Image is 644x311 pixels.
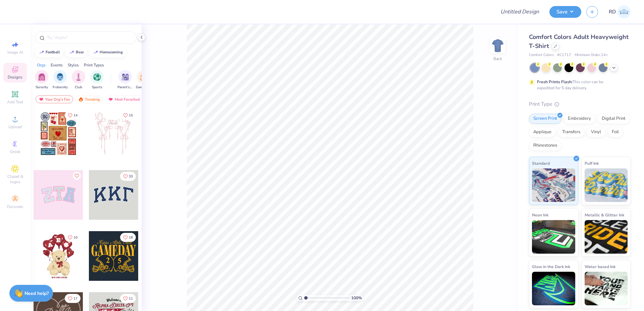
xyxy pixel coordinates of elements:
button: filter button [35,70,48,90]
img: Standard [532,168,575,202]
span: Image AI [7,50,23,55]
div: filter for Parent's Weekend [117,70,133,90]
span: # C1717 [557,52,571,58]
button: Like [73,172,81,180]
button: filter button [136,70,151,90]
button: Like [65,111,80,120]
span: 14 [73,114,77,117]
img: Sports Image [93,73,101,81]
button: Like [120,111,136,120]
div: football [46,50,60,54]
div: filter for Sports [90,70,104,90]
span: 18 [129,236,133,239]
img: Sorority Image [38,73,46,81]
span: Add Text [7,99,23,105]
span: Clipart & logos [3,174,27,185]
div: Trending [75,95,103,103]
img: Puff Ink [585,168,628,202]
span: Club [75,85,82,90]
div: Events [51,62,63,68]
img: Neon Ink [532,220,575,254]
button: homecoming [89,47,126,57]
button: football [35,47,63,57]
input: Try "Alpha" [46,34,132,41]
button: Like [120,172,136,181]
span: Fraternity [53,85,68,90]
div: Applique [529,127,556,137]
span: 33 [129,175,133,178]
div: Most Favorited [105,95,143,103]
button: Like [120,233,136,242]
span: Minimum Order: 24 + [575,52,608,58]
img: most_fav.gif [108,97,113,102]
img: Game Day Image [140,73,148,81]
div: Orgs [37,62,46,68]
span: Glow in the Dark Ink [532,263,570,270]
span: 15 [129,114,133,117]
span: Designs [8,74,22,80]
img: Metallic & Glitter Ink [585,220,628,254]
img: Fraternity Image [56,73,64,81]
a: RD [609,5,631,18]
img: Water based Ink [585,272,628,305]
div: Styles [68,62,79,68]
span: Water based Ink [585,263,615,270]
button: Like [65,294,80,303]
span: Game Day [136,85,151,90]
button: bear [65,47,87,57]
div: Your Org's Fav [36,95,73,103]
span: Decorate [7,204,23,209]
div: Print Types [84,62,104,68]
span: RD [609,8,616,16]
div: Screen Print [529,114,561,124]
strong: Fresh Prints Flash: [537,79,573,85]
img: Glow in the Dark Ink [532,272,575,305]
span: Parent's Weekend [117,85,133,90]
img: trend_line.gif [39,50,44,54]
div: filter for Game Day [136,70,151,90]
img: Parent's Weekend Image [121,73,129,81]
span: 100 % [351,295,362,301]
div: Print Type [529,100,631,108]
button: filter button [90,70,104,90]
button: Like [65,233,80,242]
div: homecoming [100,50,123,54]
div: Back [493,56,502,62]
span: Metallic & Glitter Ink [585,211,624,218]
img: trend_line.gif [69,50,74,54]
span: Upload [8,124,22,129]
div: bear [76,50,84,54]
span: Sorority [36,85,48,90]
button: filter button [53,70,68,90]
div: This color can be expedited for 5 day delivery. [537,79,620,91]
div: Rhinestones [529,141,561,151]
img: trending.gif [78,97,84,102]
img: most_fav.gif [39,97,44,102]
span: Sports [92,85,102,90]
span: 17 [73,297,77,300]
span: Comfort Colors Adult Heavyweight T-Shirt [529,33,629,50]
img: Club Image [75,73,82,81]
span: Puff Ink [585,160,599,167]
img: Rommel Del Rosario [618,5,631,18]
span: 11 [129,297,133,300]
div: Foil [607,127,623,137]
div: filter for Club [72,70,85,90]
span: Neon Ink [532,211,548,218]
input: Untitled Design [495,5,544,18]
span: Comfort Colors [529,52,554,58]
div: filter for Fraternity [53,70,68,90]
div: Digital Print [597,114,630,124]
div: filter for Sorority [35,70,48,90]
img: trend_line.gif [93,50,98,54]
strong: Need help? [24,290,49,297]
span: 10 [73,236,77,239]
button: filter button [117,70,133,90]
div: Embroidery [563,114,595,124]
div: Transfers [558,127,585,137]
span: Greek [10,149,20,154]
button: Like [120,294,136,303]
button: Save [549,6,581,18]
button: filter button [72,70,85,90]
span: Standard [532,160,550,167]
